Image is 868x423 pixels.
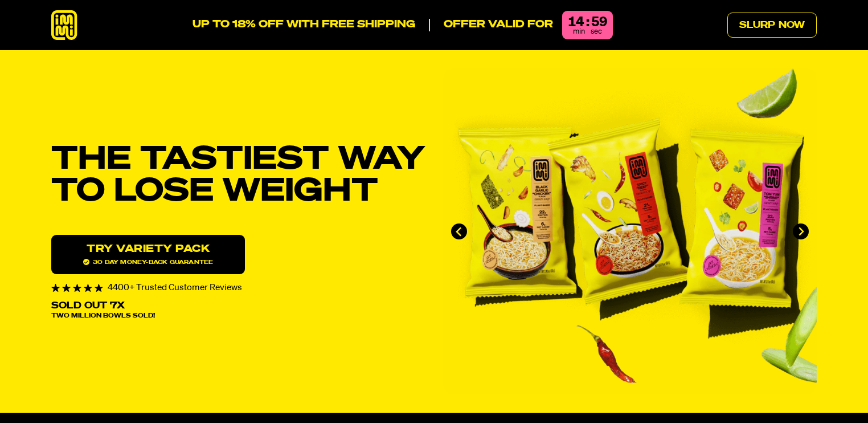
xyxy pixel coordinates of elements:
p: Offer valid for [429,19,553,31]
li: 1 of 4 [443,68,817,394]
div: 59 [591,15,607,29]
span: sec [591,28,602,35]
button: Next slide [793,223,809,239]
p: UP TO 18% OFF WITH FREE SHIPPING [193,19,415,31]
span: min [573,28,585,35]
span: 30 day money-back guarantee [83,259,213,265]
div: immi slideshow [443,68,817,394]
p: Sold Out 7X [51,302,125,311]
div: 4400+ Trusted Customer Reviews [51,283,425,292]
a: Slurp Now [727,13,817,38]
div: 14 [568,15,584,29]
h1: THE TASTIEST WAY TO LOSE WEIGHT [51,144,425,208]
div: : [586,15,589,29]
button: Go to last slide [451,223,467,239]
a: Try variety Pack30 day money-back guarantee [51,235,245,274]
span: Two Million Bowls Sold! [51,313,155,319]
